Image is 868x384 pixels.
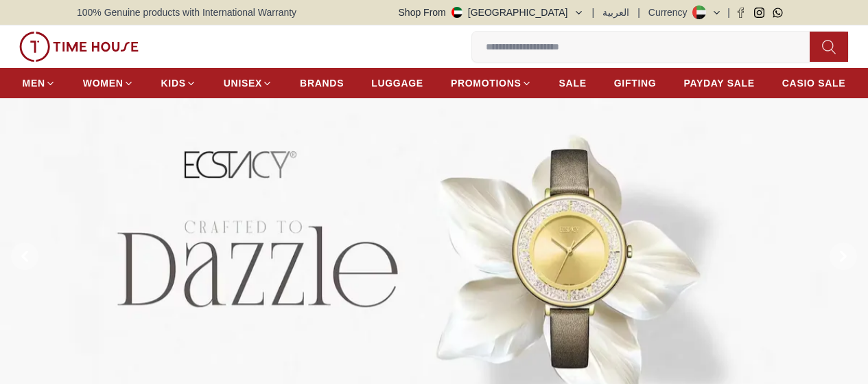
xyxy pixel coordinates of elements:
[161,76,186,90] span: KIDS
[23,71,56,95] a: MEN
[77,5,296,19] span: 100% Genuine products with International Warranty
[592,5,595,19] span: |
[614,76,657,90] span: GIFTING
[637,5,640,19] span: |
[648,5,693,19] div: Currency
[451,76,521,90] span: PROMOTIONS
[19,32,139,62] img: ...
[83,76,124,90] span: WOMEN
[371,71,423,95] a: LUGGAGE
[602,5,629,19] button: العربية
[161,71,196,95] a: KIDS
[559,71,587,95] a: SALE
[614,71,657,95] a: GIFTING
[727,5,730,19] span: |
[782,76,846,90] span: CASIO SALE
[399,5,584,19] button: Shop From[GEOGRAPHIC_DATA]
[300,71,344,95] a: BRANDS
[451,7,462,18] img: United Arab Emirates
[224,71,272,95] a: UNISEX
[754,8,764,18] a: Instagram
[773,8,783,18] a: Whatsapp
[23,76,45,90] span: MEN
[83,71,134,95] a: WOMEN
[559,76,587,90] span: SALE
[371,76,423,90] span: LUGGAGE
[683,71,754,95] a: PAYDAY SALE
[782,71,846,95] a: CASIO SALE
[300,76,344,90] span: BRANDS
[736,8,746,18] a: Facebook
[224,76,262,90] span: UNISEX
[683,76,754,90] span: PAYDAY SALE
[451,71,532,95] a: PROMOTIONS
